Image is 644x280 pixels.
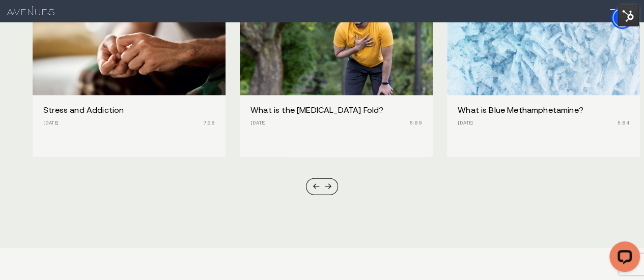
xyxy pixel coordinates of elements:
h3: What is Blue Methamphetamine? [458,106,629,115]
h3: What is the [MEDICAL_DATA] Fold? [250,106,422,115]
p: [DATE] [43,120,201,126]
img: HubSpot Tools Menu Toggle [618,5,639,26]
span: 7:28 [204,120,215,126]
iframe: LiveChat chat widget [601,237,644,280]
p: [DATE] [458,120,615,126]
p: [DATE] [250,120,408,126]
h3: Stress and Addiction [43,106,215,115]
span: 5:89 [410,120,422,126]
div: Accessibility Menu [611,7,633,29]
span: 5:84 [618,120,629,126]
